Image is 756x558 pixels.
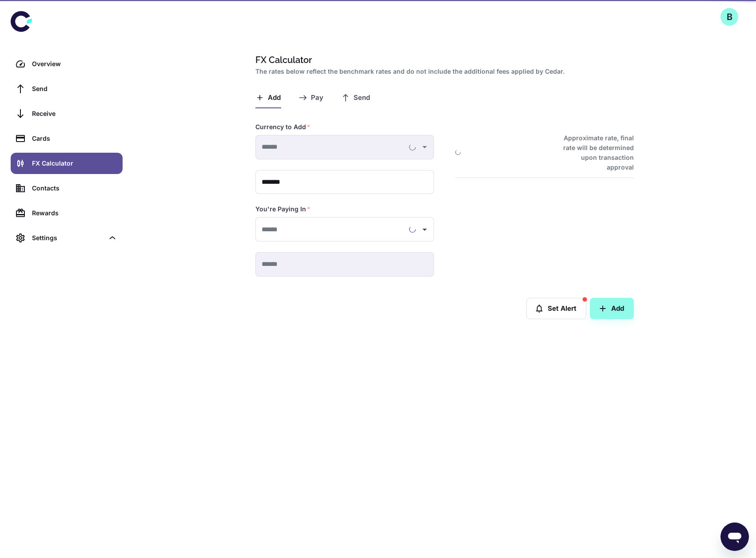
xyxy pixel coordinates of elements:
[11,178,123,199] a: Contacts
[255,123,310,131] label: Currency to Add
[354,94,370,102] span: Send
[311,94,323,102] span: Pay
[11,78,123,99] a: Send
[32,84,117,94] div: Send
[255,67,630,76] h2: The rates below reflect the benchmark rates and do not include the additional fees applied by Cedar.
[720,8,738,26] button: B
[32,134,117,143] div: Cards
[32,208,117,218] div: Rewards
[255,53,630,67] h1: FX Calculator
[32,59,117,69] div: Overview
[11,202,123,224] a: Rewards
[553,133,634,172] h6: Approximate rate, final rate will be determined upon transaction approval
[11,53,123,75] a: Overview
[526,298,586,319] button: Set Alert
[32,233,104,243] div: Settings
[32,183,117,193] div: Contacts
[255,205,310,214] label: You're Paying In
[32,109,117,119] div: Receive
[11,227,123,249] div: Settings
[268,94,281,102] span: Add
[32,158,117,168] div: FX Calculator
[11,153,123,174] a: FX Calculator
[418,223,431,236] button: Open
[11,103,123,124] a: Receive
[590,298,634,319] button: Add
[11,128,123,149] a: Cards
[720,522,749,551] iframe: Button to launch messaging window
